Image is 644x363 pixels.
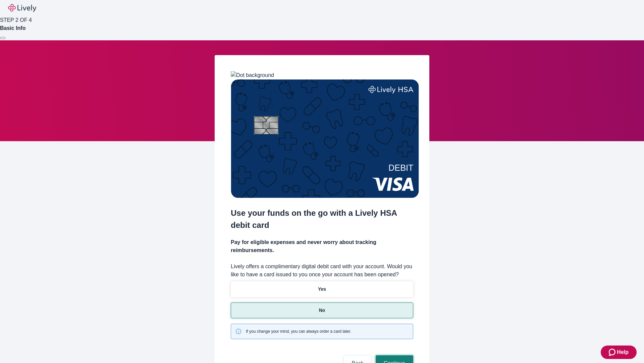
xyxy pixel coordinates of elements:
p: Yes [318,286,326,293]
button: Zendesk support iconHelp [601,346,637,359]
p: No [319,307,325,314]
img: Lively [8,4,36,12]
h4: Pay for eligible expenses and never worry about tracking reimbursements. [231,238,413,254]
h2: Use your funds on the go with a Lively HSA debit card [231,207,413,231]
span: Help [617,348,629,356]
button: Yes [231,281,413,297]
svg: Zendesk support icon [609,348,617,356]
span: If you change your mind, you can always order a card later. [246,328,351,334]
img: Dot background [231,71,274,79]
img: Debit card [231,79,419,198]
label: Lively offers a complimentary digital debit card with your account. Would you like to have a card... [231,263,413,279]
button: No [231,302,413,318]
